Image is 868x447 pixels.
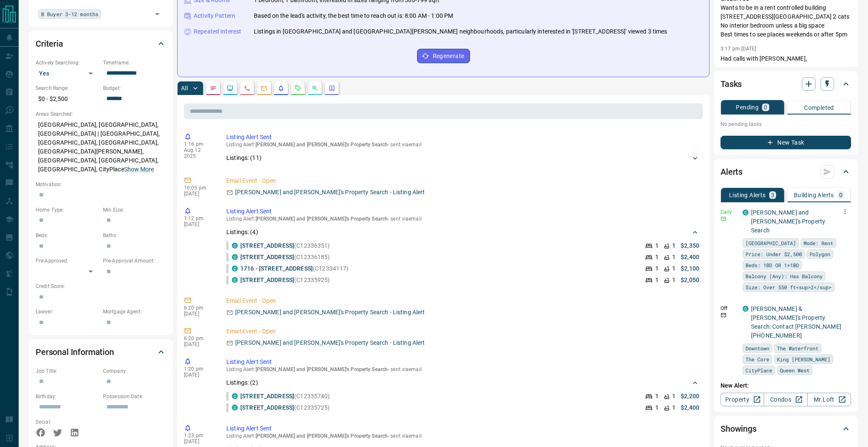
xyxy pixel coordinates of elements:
p: Listing Alert Sent [226,358,699,366]
span: Queen West [780,366,810,374]
svg: Lead Browsing Activity [227,85,234,92]
span: Balcony (Any): Has Balcony [746,272,823,280]
a: 1716 - [STREET_ADDRESS] [240,265,313,272]
p: [DATE] [184,439,214,444]
a: [STREET_ADDRESS] [240,277,294,283]
p: Pending [736,104,759,110]
span: [GEOGRAPHIC_DATA] [746,239,796,247]
a: Mr.Loft [807,393,851,406]
p: Listings: ( 11 ) [226,154,262,162]
div: Listings: (11) [226,150,699,166]
div: Criteria [36,34,166,54]
span: [PERSON_NAME] and [PERSON_NAME]'s Property Search [256,216,388,222]
button: Open [151,8,163,20]
p: (C12336351) [240,241,330,250]
h2: Showings [721,422,757,436]
div: condos.ca [743,306,748,312]
p: 1:23 pm [184,433,214,439]
p: Baths: [103,232,166,239]
p: 1 [655,253,659,262]
p: [DATE] [184,191,214,197]
p: Aug 12 2025 [184,147,214,159]
svg: Notes [210,85,217,92]
p: Had calls with [PERSON_NAME], [PERSON_NAME] and cancelled with [PERSON_NAME] is still flexible Bu... [721,54,851,143]
p: 10:05 pm [184,185,214,191]
span: [PERSON_NAME] and [PERSON_NAME]'s Property Search [256,433,388,439]
span: [PERSON_NAME] and [PERSON_NAME]'s Property Search [256,142,388,148]
p: Listing Alert : - sent via email [226,142,699,148]
p: Email Event - Open [226,176,699,185]
p: 1:16 pm [184,141,214,147]
p: Lawyer: [36,308,99,316]
p: Timeframe: [103,59,166,67]
a: [STREET_ADDRESS] [240,404,294,411]
p: 1:12 pm [184,215,214,221]
button: New Task [721,136,851,149]
div: Showings [721,419,851,439]
span: King [PERSON_NAME] [777,355,830,363]
p: 1 [672,403,676,412]
p: Motivation: [36,181,166,188]
p: 1 [655,392,659,401]
p: 1:20 pm [184,366,214,372]
p: [DATE] [184,311,214,317]
a: [STREET_ADDRESS] [240,242,294,249]
div: condos.ca [232,254,238,260]
p: Listings: ( 2 ) [226,378,258,387]
p: 0 [764,104,767,110]
p: Listing Alert : - sent via email [226,216,699,222]
span: The Waterfront [777,344,818,352]
p: $0 - $2,500 [36,92,99,106]
p: Listings in [GEOGRAPHIC_DATA] and [GEOGRAPHIC_DATA][PERSON_NAME] neighbourhoods, particularly int... [254,27,668,36]
p: Birthday: [36,393,99,400]
p: 1 [672,253,676,262]
p: [PERSON_NAME] and [PERSON_NAME]'s Property Search - Listing Alert [235,308,425,317]
div: Yes [36,67,99,80]
p: $2,100 [681,264,699,273]
div: Tasks [721,74,851,94]
svg: Email [721,312,726,318]
div: condos.ca [743,210,748,215]
p: Building Alerts [794,192,834,198]
p: Daily [721,208,737,216]
p: 1 [655,264,659,273]
p: Listing Alert Sent [226,133,699,142]
p: Listing Alert Sent [226,424,699,433]
div: Personal Information [36,342,166,362]
p: Completed [804,105,834,111]
p: Home Type: [36,206,99,214]
svg: Agent Actions [328,85,335,92]
h2: Personal Information [36,345,114,359]
span: Size: Over 550 ft<sup>2</sup> [746,283,832,291]
span: The Core [746,355,769,363]
div: condos.ca [232,265,238,271]
div: Listings: (4) [226,224,699,240]
p: [DATE] [184,341,214,347]
p: [PERSON_NAME] and [PERSON_NAME]'s Property Search - Listing Alert [235,338,425,347]
span: Beds: 1BD OR 1+1BD [746,261,799,269]
p: Activity Pattern [194,11,235,20]
p: [DATE] [184,221,214,227]
div: condos.ca [232,277,238,283]
p: Search Range: [36,84,99,92]
p: 0 [839,192,843,198]
span: CityPlace [746,366,772,374]
p: No pending tasks [721,118,851,131]
p: Listing Alert Sent [226,207,699,216]
button: Show More [124,165,154,174]
p: 1 [672,392,676,401]
p: New Alert: [721,381,851,390]
p: Listing Alerts [729,192,766,198]
p: (C12335740) [240,392,330,401]
a: [PERSON_NAME] and [PERSON_NAME]'s Property Search [751,209,825,234]
a: Property [721,393,764,406]
p: Credit Score: [36,282,166,290]
svg: Listing Alerts [278,85,284,92]
p: 1 [672,241,676,250]
span: Polygon [810,250,830,258]
span: Price: Under $2,500 [746,250,802,258]
p: (C12335725) [240,403,330,412]
a: [PERSON_NAME] & [PERSON_NAME]'s Property Search: Contact [PERSON_NAME] [PHONE_NUMBER] [751,305,841,339]
h2: Tasks [721,77,742,91]
span: [PERSON_NAME] and [PERSON_NAME]'s Property Search [256,366,388,372]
